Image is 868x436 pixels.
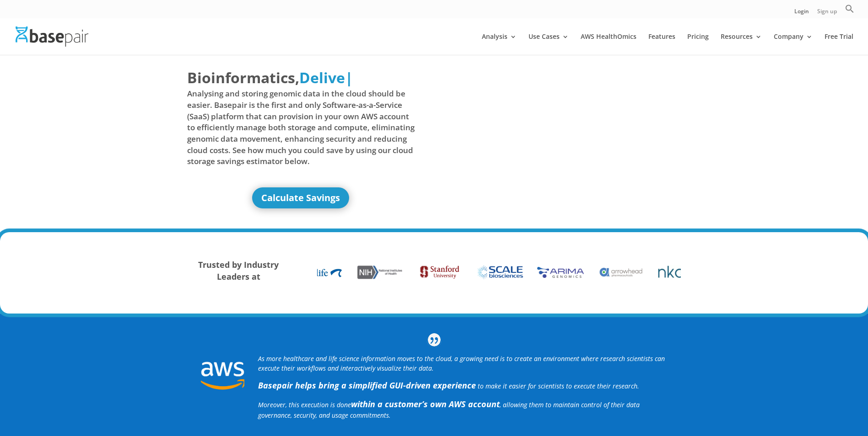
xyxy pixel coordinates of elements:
a: Use Cases [528,33,569,55]
strong: Basepair helps bring a simplified GUI-driven experience [258,380,476,391]
svg: Search [845,4,854,13]
a: Pricing [687,33,709,55]
span: Bioinformatics, [187,67,299,88]
iframe: Basepair - NGS Analysis Simplified [441,67,669,195]
b: within a customer’s own AWS account [351,399,500,409]
span: | [345,68,353,87]
a: Analysis [482,33,517,55]
a: Features [648,33,675,55]
img: Basepair [16,27,88,46]
a: Calculate Savings [252,187,349,208]
span: Delive [299,68,345,87]
a: Search Icon Link [845,4,854,18]
a: Sign up [817,9,837,18]
strong: Trusted by Industry Leaders at [198,259,279,282]
a: Login [794,9,809,18]
a: AWS HealthOmics [581,33,636,55]
i: As more healthcare and life science information moves to the cloud, a growing need is to create a... [258,354,665,372]
span: Moreover, this execution is done , allowing them to maintain control of their data governance, se... [258,400,640,420]
a: Free Trial [825,33,853,55]
span: to make it easier for scientists to execute their research. [478,382,639,390]
span: Analysing and storing genomic data in the cloud should be easier. Basepair is the first and only ... [187,88,415,167]
a: Resources [721,33,762,55]
a: Company [774,33,813,55]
